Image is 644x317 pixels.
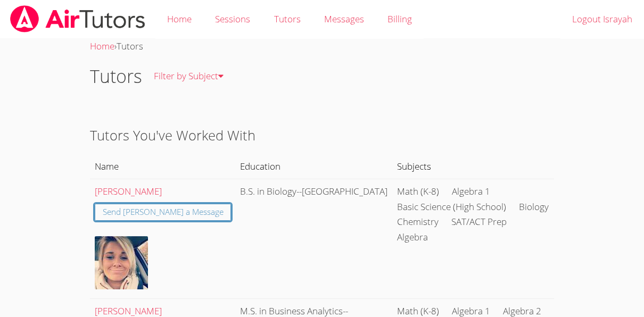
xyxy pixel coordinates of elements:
li: Algebra [397,230,428,245]
li: Math (K-8) [397,184,439,199]
span: Tutors [117,40,143,52]
div: › [90,39,554,54]
span: Messages [324,13,364,25]
li: Biology [519,199,549,215]
li: SAT/ACT Prep [451,214,507,230]
li: Chemistry [397,214,439,230]
td: B.S. in Biology--[GEOGRAPHIC_DATA] [236,179,392,298]
img: avatar.png [95,236,148,289]
img: airtutors_banner-c4298cdbf04f3fff15de1276eac7730deb9818008684d7c2e4769d2f7ddbe033.png [9,5,146,32]
a: [PERSON_NAME] [95,185,162,197]
th: Subjects [392,154,554,179]
li: Algebra 1 [452,184,490,199]
th: Education [236,154,392,179]
h2: Tutors You've Worked With [90,125,554,145]
a: [PERSON_NAME] [95,305,162,317]
th: Name [90,154,236,179]
a: Filter by Subject [142,57,235,96]
li: Basic Science (High School) [397,199,506,215]
a: Send [PERSON_NAME] a Message [95,204,232,221]
a: Home [90,40,114,52]
h1: Tutors [90,63,142,90]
